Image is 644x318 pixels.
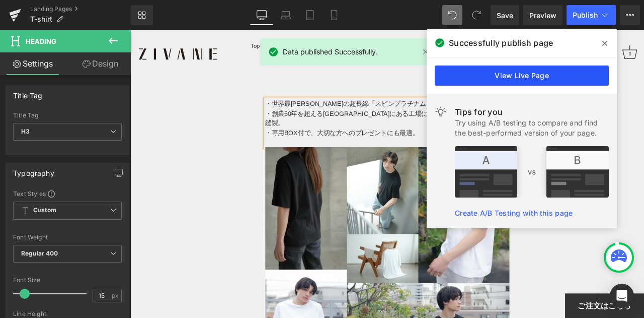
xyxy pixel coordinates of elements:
div: ・専用BOX付で、大切な方へのプレゼントにも最適。 [160,116,449,128]
a: View Live Page [435,66,609,86]
div: Line Height [13,310,122,317]
a: Design [67,52,133,75]
button: More [620,5,640,25]
button: Redo [466,5,487,25]
span: Heading [26,37,56,45]
a: Laptop [274,5,298,25]
button: Undo [442,5,462,25]
span: Data published Successfully. [283,46,378,57]
div: Title Tag [13,112,122,119]
button: Publish [567,5,616,25]
b: H3 [21,128,30,135]
a: Mobile [322,5,346,25]
span: Preview [529,10,556,21]
a: Create A/B Testing with this page [455,209,573,217]
b: Regular 400 [21,249,58,257]
div: Title Tag [13,86,43,100]
div: Font Weight [13,234,122,241]
div: Open Intercom Messenger [610,284,634,308]
span: Successfully publish page [449,37,553,49]
a: Desktop [250,5,274,25]
span: T-shirt [30,15,52,23]
a: New Library [131,5,153,25]
div: Typography [13,163,54,177]
span: px [112,292,120,299]
div: ・世界最[PERSON_NAME]の超長綿「スビンプラチナム」100％の生地を採用。 [160,82,449,139]
div: Text Styles [13,189,122,198]
div: Try using A/B testing to compare and find the best-performed version of your page. [455,118,609,138]
a: Tablet [298,5,322,25]
b: Custom [33,206,56,215]
div: Tips for you [455,106,609,118]
div: ・創業50年を超える[GEOGRAPHIC_DATA]にある工場にて、職人仕事にこだわった縫製。 [160,93,449,116]
img: light.svg [435,106,447,118]
span: Save [497,10,513,21]
img: tip.png [455,146,609,198]
a: Preview [523,5,562,25]
span: Publish [573,11,598,19]
div: Font Size [13,277,122,284]
a: Landing Pages [30,5,131,13]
